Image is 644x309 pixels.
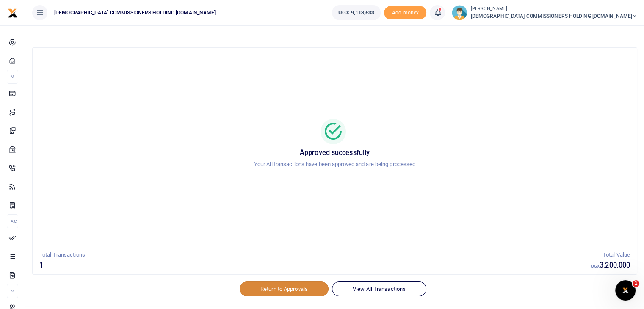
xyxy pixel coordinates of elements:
[470,6,637,13] small: [PERSON_NAME]
[591,261,630,270] h5: 3,200,000
[384,9,426,15] a: Add money
[51,9,219,17] span: [DEMOGRAPHIC_DATA] COMMISSIONERS HOLDING [DOMAIN_NAME]
[7,284,18,298] li: M
[8,8,18,18] img: logo-small
[7,214,18,228] li: Ac
[452,5,637,20] a: profile-user [PERSON_NAME] [DEMOGRAPHIC_DATA] COMMISSIONERS HOLDING [DOMAIN_NAME]
[384,6,426,20] span: Add money
[470,12,637,20] span: [DEMOGRAPHIC_DATA] COMMISSIONERS HOLDING [DOMAIN_NAME]
[384,6,426,20] li: Toup your wallet
[332,5,381,20] a: UGX 9,113,633
[8,9,18,16] a: logo-small logo-large logo-large
[452,5,467,20] img: profile-user
[7,70,18,84] li: M
[39,251,591,259] p: Total Transactions
[332,281,426,296] a: View All Transactions
[43,160,627,169] p: Your All transactions have been approved and are being processed
[591,264,600,268] small: UGX
[633,280,639,287] span: 1
[240,281,329,296] a: Return to Approvals
[591,251,630,259] p: Total Value
[39,261,591,270] h5: 1
[329,5,384,20] li: Wallet ballance
[338,8,374,17] span: UGX 9,113,633
[615,280,636,301] iframe: Intercom live chat
[43,149,627,157] h5: Approved successfully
